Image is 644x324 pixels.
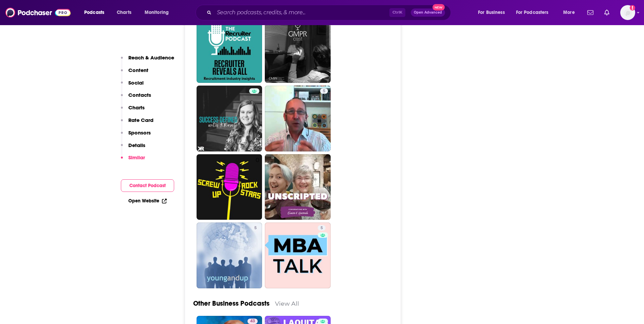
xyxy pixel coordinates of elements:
a: Other Business Podcasts [193,299,270,308]
button: Open AdvancedNew [411,8,445,17]
button: open menu [512,7,558,18]
button: Contact Podcast [121,179,174,192]
p: Social [128,79,144,86]
a: Show notifications dropdown [602,7,612,18]
a: 43 [247,319,258,324]
img: Podchaser - Follow, Share and Rate Podcasts [5,6,71,19]
div: 0 [256,157,259,217]
img: User Profile [620,5,635,20]
input: Search podcasts, credits, & more... [214,7,389,18]
span: More [563,8,575,17]
span: Monitoring [145,8,169,17]
p: Rate Card [128,117,153,123]
span: For Business [478,8,505,17]
a: 5 [318,225,326,231]
span: Podcasts [84,8,104,17]
a: View All [275,300,299,307]
a: Show notifications dropdown [585,7,596,18]
p: Similar [128,154,145,161]
div: Search podcasts, credits, & more... [202,5,457,20]
button: Sponsors [121,129,151,142]
button: Charts [121,104,145,117]
a: 5 [320,88,328,94]
span: Ctrl K [389,8,405,17]
span: New [433,4,445,11]
span: Open Advanced [414,11,442,14]
p: Contacts [128,92,151,98]
span: Charts [117,8,131,17]
a: 5 [197,222,262,288]
a: Charts [112,7,135,18]
p: Charts [128,104,145,111]
button: Similar [121,154,145,167]
span: Logged in as headlandconsultancy [620,5,635,20]
p: Reach & Audience [128,54,174,61]
p: Details [128,142,145,148]
button: open menu [79,7,113,18]
a: 0 [197,154,262,220]
p: Sponsors [128,129,151,136]
span: 5 [254,225,257,232]
svg: Add a profile image [630,5,635,11]
button: Social [121,79,144,92]
button: Contacts [121,92,151,104]
button: Show profile menu [620,5,635,20]
span: For Podcasters [516,8,549,17]
button: Content [121,67,148,79]
a: 5 [265,86,331,151]
p: Content [128,67,148,73]
button: open menu [473,7,513,18]
button: Details [121,142,145,155]
span: 5 [320,225,323,232]
button: open menu [140,7,178,18]
span: 5 [323,88,325,95]
a: 5 [265,222,331,288]
button: Rate Card [121,117,153,129]
button: open menu [558,7,583,18]
button: Reach & Audience [121,54,174,67]
a: Open Website [128,198,167,204]
a: 5 [252,225,259,231]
